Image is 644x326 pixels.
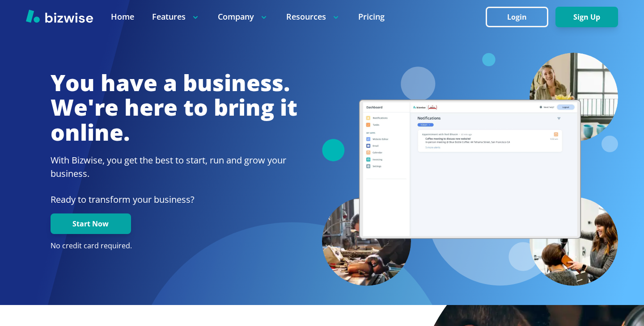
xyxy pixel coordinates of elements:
a: Home [111,11,134,22]
button: Login [486,7,548,27]
button: Start Now [51,213,131,234]
h1: You have a business. We're here to bring it online. [51,71,297,145]
p: Ready to transform your business? [51,193,297,206]
img: Bizwise Logo [26,9,93,23]
a: Pricing [358,11,385,22]
h2: With Bizwise, you get the best to start, run and grow your business. [51,154,297,180]
a: Sign Up [555,13,618,21]
a: Login [486,13,555,21]
button: Sign Up [555,7,618,27]
p: Resources [286,11,340,22]
p: Company [218,11,268,22]
p: Features [152,11,200,22]
p: No credit card required. [51,241,297,251]
a: Start Now [51,220,131,228]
